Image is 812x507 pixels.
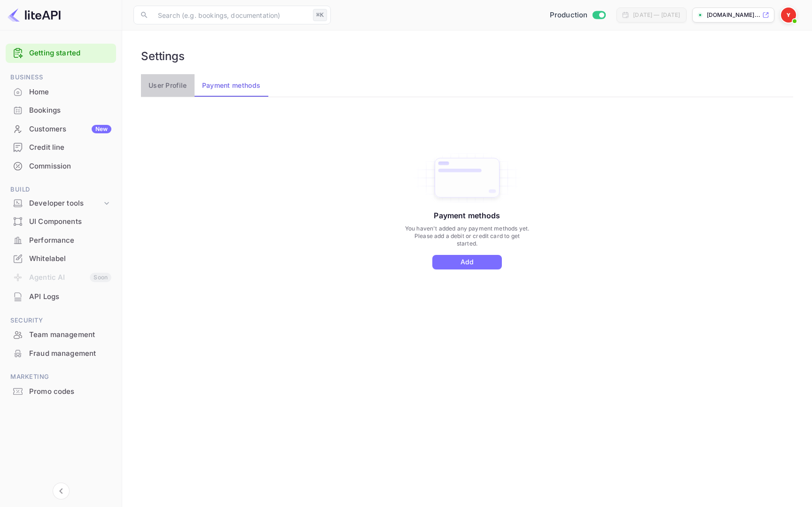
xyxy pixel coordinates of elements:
div: Home [6,83,116,101]
div: Commission [29,161,111,172]
a: Fraud management [6,345,116,362]
a: UI Components [6,213,116,230]
div: Promo codes [6,383,116,401]
a: API Logs [6,288,116,305]
div: Fraud management [6,345,116,363]
a: Performance [6,231,116,249]
div: Team management [29,330,111,340]
div: account-settings tabs [141,74,793,97]
div: UI Components [29,216,111,227]
div: Developer tools [29,198,102,209]
div: [DATE] — [DATE] [633,11,680,19]
div: Getting started [6,44,116,63]
div: UI Components [6,213,116,231]
a: Getting started [29,48,111,59]
p: [DOMAIN_NAME]... [707,11,760,19]
div: Customers [29,124,111,135]
div: CustomersNew [6,120,116,138]
a: Commission [6,157,116,175]
div: Performance [29,235,111,246]
div: Developer tools [6,195,116,212]
div: Bookings [6,101,116,120]
a: Promo codes [6,383,116,400]
div: Switch to Sandbox mode [546,10,609,21]
div: Whitelabel [29,253,111,264]
span: Build [6,184,116,195]
img: LiteAPI logo [8,8,61,23]
span: Security [6,315,116,326]
a: Whitelabel [6,250,116,267]
p: You haven't added any payment methods yet. Please add a debit or credit card to get started. [404,225,530,247]
div: API Logs [29,292,111,302]
span: Production [550,10,588,21]
img: Yandex [781,8,796,23]
div: New [92,125,111,133]
div: Fraud management [29,348,111,359]
div: ⌘K [313,9,327,21]
p: Payment methods [434,210,500,221]
div: Credit line [29,142,111,153]
a: Bookings [6,101,116,119]
button: Add [432,255,502,269]
div: Performance [6,231,116,250]
a: Credit line [6,138,116,156]
button: Collapse navigation [53,483,70,499]
button: Payment methods [195,74,268,97]
a: Home [6,83,116,100]
span: Marketing [6,372,116,382]
img: Add Card [410,151,524,205]
input: Search (e.g. bookings, documentation) [152,6,309,24]
button: User Profile [141,74,195,97]
div: Home [29,87,111,98]
div: Whitelabel [6,250,116,268]
a: Team management [6,326,116,343]
span: Business [6,72,116,83]
div: Commission [6,157,116,176]
div: Credit line [6,138,116,157]
a: CustomersNew [6,120,116,138]
div: API Logs [6,288,116,306]
h6: Settings [141,49,185,63]
div: Team management [6,326,116,344]
div: Bookings [29,105,111,116]
div: Promo codes [29,386,111,397]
